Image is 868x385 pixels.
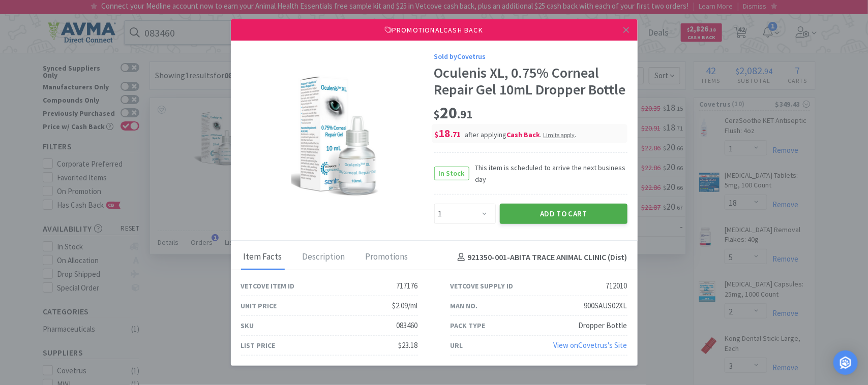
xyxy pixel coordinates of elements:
div: Sold by Covetrus [434,51,627,62]
div: Vetcove Supply ID [451,280,514,292]
div: 900SAUS02XL [584,300,627,312]
h4: 921350-001 - ABITA TRACE ANIMAL CLINIC (Dist) [454,251,627,264]
span: In Stock [435,167,469,180]
div: Vetcove Item ID [241,280,295,292]
div: 712010 [606,280,627,292]
div: Item Facts [241,245,285,270]
div: Man No. [451,300,478,311]
span: after applying . [465,130,577,139]
span: $ [435,130,439,139]
div: Open Intercom Messenger [833,350,858,375]
span: 20 [434,103,473,123]
span: . 71 [451,130,461,139]
a: View onCovetrus's Site [554,340,627,350]
div: Pack Type [451,320,486,331]
div: $2.09/ml [393,300,418,312]
div: List Price [241,340,276,351]
div: Description [300,245,348,270]
span: This item is scheduled to arrive the next business day [469,162,627,185]
div: 083460 [397,319,418,332]
div: URL [451,340,463,351]
span: $ [434,107,440,121]
div: Oculenis XL, 0.75% Corneal Repair Gel 10mL Dropper Bottle [434,65,627,99]
span: . 91 [458,107,473,121]
span: Limits apply [544,131,575,139]
button: Add to Cart [500,204,627,224]
i: Cash Back [507,130,541,139]
div: Dropper Bottle [579,319,627,332]
img: 7bf9106af8114375a13d0a3355629637_712010.png [291,74,383,201]
div: $23.18 [399,339,418,351]
div: 717176 [397,280,418,292]
div: Promotional Cash Back [231,19,638,41]
div: . [544,130,577,139]
div: SKU [241,320,254,331]
span: 18 [435,126,461,140]
div: Promotions [363,245,411,270]
div: Unit Price [241,300,277,311]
